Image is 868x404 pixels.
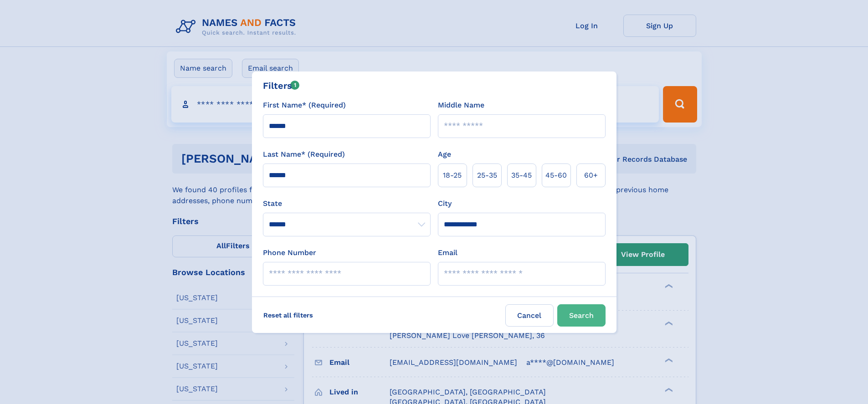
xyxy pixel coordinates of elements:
label: Middle Name [438,100,484,111]
label: Last Name* (Required) [263,149,345,160]
span: 35‑45 [511,170,532,181]
label: Age [438,149,451,160]
label: Email [438,247,457,258]
label: State [263,198,431,209]
span: 18‑25 [443,170,462,181]
span: 25‑35 [477,170,497,181]
button: Search [557,304,606,327]
label: Phone Number [263,247,316,258]
label: Cancel [505,304,554,327]
div: Filters [263,79,300,92]
span: 60+ [584,170,598,181]
label: City [438,198,452,209]
label: Reset all filters [257,304,319,326]
span: 45‑60 [545,170,567,181]
label: First Name* (Required) [263,100,346,111]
